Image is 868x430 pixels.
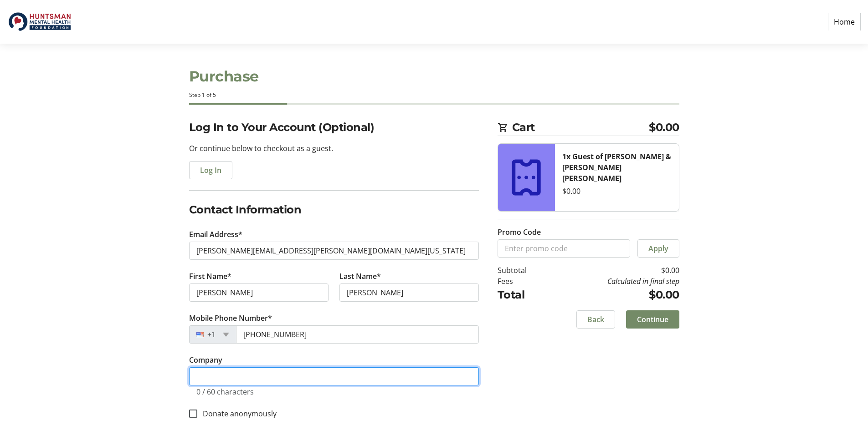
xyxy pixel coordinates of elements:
span: $0.00 [649,119,679,136]
span: Cart [512,119,649,136]
label: Promo Code [498,227,541,238]
h2: Log In to Your Account (Optional) [189,119,479,136]
td: $0.00 [550,287,679,303]
span: Continue [637,314,668,325]
span: Log In [200,165,221,176]
input: (201) 555-0123 [236,325,479,344]
td: Total [498,287,550,303]
h1: Purchase [189,66,679,87]
button: Log In [189,161,232,179]
label: Last Name* [339,271,381,282]
strong: 1x Guest of [PERSON_NAME] & [PERSON_NAME] [PERSON_NAME] [562,152,671,183]
button: Continue [626,310,679,329]
label: Donate anonymously [197,408,277,419]
label: First Name* [189,271,231,282]
td: Subtotal [498,265,550,276]
button: Back [576,310,615,329]
div: $0.00 [562,186,672,197]
label: Company [189,354,222,365]
input: Enter promo code [498,239,630,258]
td: $0.00 [550,265,679,276]
button: Apply [637,239,679,258]
p: Or continue below to checkout as a guest. [189,143,479,154]
label: Email Address* [189,229,242,240]
label: Mobile Phone Number* [189,313,272,324]
td: Fees [498,276,550,287]
span: Back [587,314,604,325]
td: Calculated in final step [550,276,679,287]
span: Apply [648,243,668,254]
a: Home [828,13,861,30]
img: Huntsman Mental Health Foundation's Logo [7,4,72,40]
h2: Contact Information [189,202,479,218]
tr-character-limit: 0 / 60 characters [196,387,254,397]
div: Step 1 of 5 [189,91,679,99]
